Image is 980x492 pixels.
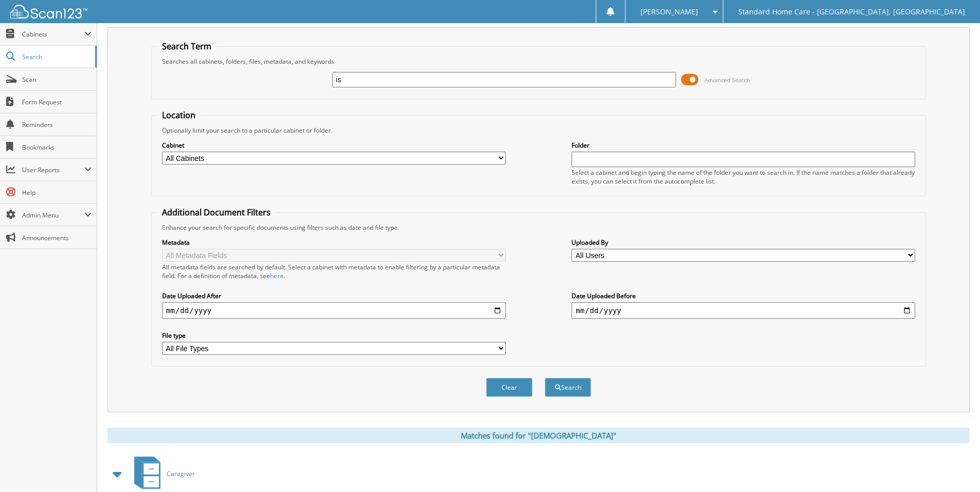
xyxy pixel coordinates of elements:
label: Cabinet [162,141,506,150]
button: Search [545,378,591,397]
label: Date Uploaded After [162,291,506,300]
span: Help [22,188,92,197]
span: Standard Home Care - [GEOGRAPHIC_DATA], [GEOGRAPHIC_DATA] [738,9,965,15]
span: Advanced Search [704,76,750,84]
legend: Search Term [157,41,217,52]
div: All metadata fields are searched by default. Select a cabinet with metadata to enable filtering b... [162,263,506,280]
img: scan123-logo-white.svg [10,5,87,19]
label: Folder [572,141,915,150]
span: Scan [22,75,92,84]
input: end [572,302,915,319]
span: [PERSON_NAME] [640,9,698,15]
span: User Reports [22,166,84,174]
span: Announcements [22,233,92,242]
label: Uploaded By [572,238,915,247]
span: Search [22,52,90,61]
div: Searches all cabinets, folders, files, metadata, and keywords [157,57,920,66]
div: Select a cabinet and begin typing the name of the folder you want to search in. If the name match... [572,168,915,186]
legend: Additional Document Filters [157,207,276,218]
label: Metadata [162,238,506,247]
a: here [270,271,283,280]
div: Optionally limit your search to a particular cabinet or folder [157,126,920,135]
iframe: Chat Widget [929,443,980,492]
label: Date Uploaded Before [572,291,915,300]
button: Clear [486,378,532,397]
span: Admin Menu [22,211,84,220]
span: Cabinets [22,30,84,39]
legend: Location [157,110,201,121]
input: start [162,302,506,319]
span: Form Request [22,98,92,106]
div: Enhance your search for specific documents using filters such as date and file type. [157,223,920,232]
span: Reminders [22,120,92,129]
label: File type [162,331,506,340]
span: Caregiver [167,469,195,478]
div: Matches found for "[DEMOGRAPHIC_DATA]" [108,428,970,443]
span: Bookmarks [22,143,92,152]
